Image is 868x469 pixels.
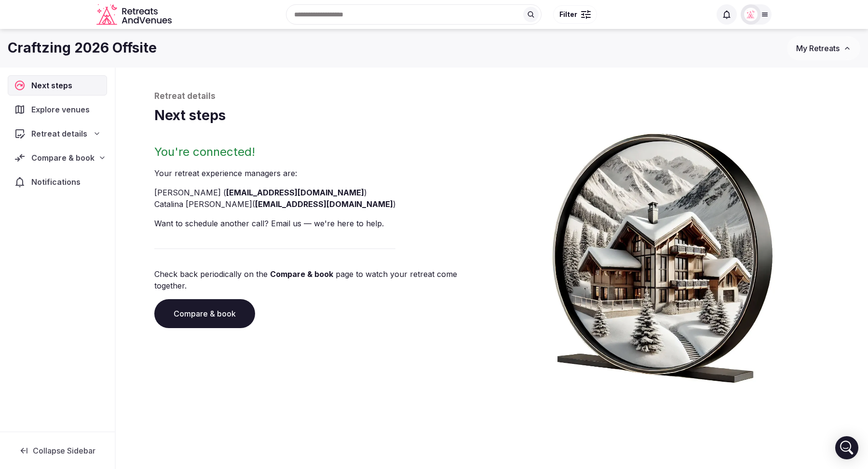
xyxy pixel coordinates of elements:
span: Filter [559,10,577,19]
a: Visit the homepage [96,4,174,26]
p: Want to schedule another call? Email us — we're here to help. [154,218,488,229]
h1: Craftzing 2026 Offsite [8,39,157,57]
span: Retreat details [31,128,87,139]
p: Your retreat experience manager s are : [154,167,488,179]
a: Compare & book [270,269,333,279]
span: Notifications [31,176,84,188]
button: Filter [553,5,597,24]
a: Explore venues [8,99,107,120]
button: Collapse Sidebar [8,440,107,461]
img: Winter chalet retreat in picture frame [534,125,791,383]
button: My Retreats [787,36,860,60]
h1: Next steps [154,106,829,125]
li: [PERSON_NAME] ( ) [154,187,488,198]
p: Retreat details [154,91,829,102]
h2: You're connected! [154,144,488,160]
a: Next steps [8,75,107,96]
div: Open Intercom Messenger [835,436,858,459]
a: Notifications [8,172,107,192]
a: Compare & book [154,299,255,328]
a: [EMAIL_ADDRESS][DOMAIN_NAME] [226,188,364,197]
img: Matt Grant Oakes [744,8,758,21]
p: Check back periodically on the page to watch your retreat come together. [154,268,488,291]
li: Catalina [PERSON_NAME] ( ) [154,198,488,210]
span: My Retreats [796,43,840,53]
span: Collapse Sidebar [33,446,95,455]
svg: Retreats and Venues company logo [96,4,174,26]
a: [EMAIL_ADDRESS][DOMAIN_NAME] [255,199,393,209]
span: Next steps [31,80,76,91]
span: Compare & book [31,152,95,164]
span: Explore venues [31,104,94,115]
